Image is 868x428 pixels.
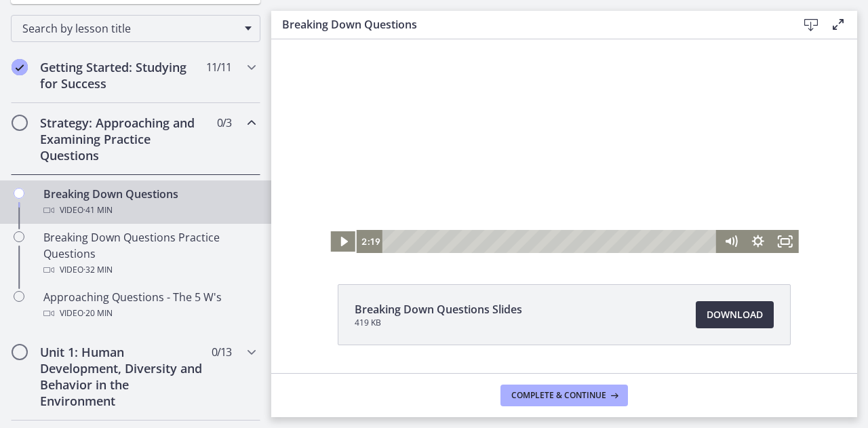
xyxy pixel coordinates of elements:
[11,15,260,42] div: Search by lesson title
[43,202,255,218] div: Video
[83,202,113,218] span: · 41 min
[217,115,231,131] span: 0 / 3
[282,16,776,33] h3: Breaking Down Questions
[206,59,231,75] span: 11 / 11
[511,390,606,401] span: Complete & continue
[43,229,255,278] div: Breaking Down Questions Practice Questions
[707,307,763,323] span: Download
[43,186,255,218] div: Breaking Down Questions
[12,59,28,75] i: Completed
[696,301,774,328] a: Download
[40,115,205,163] h2: Strategy: Approaching and Examining Practice Questions
[40,344,205,409] h2: Unit 1: Human Development, Diversity and Behavior in the Environment
[212,344,231,360] span: 0 / 13
[500,385,628,406] button: Complete & continue
[43,262,255,278] div: Video
[83,305,113,322] span: · 20 min
[22,21,238,36] span: Search by lesson title
[355,317,522,328] span: 419 KB
[43,289,255,322] div: Approaching Questions - The 5 W's
[43,305,255,322] div: Video
[355,301,522,317] span: Breaking Down Questions Slides
[83,262,113,278] span: · 32 min
[40,59,205,92] h2: Getting Started: Studying for Success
